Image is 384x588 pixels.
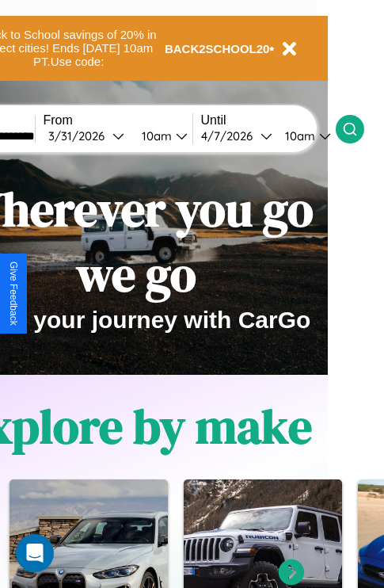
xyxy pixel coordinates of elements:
label: From [44,113,192,128]
b: BACK2SCHOOL20 [165,42,270,55]
div: Give Feedback [8,262,19,326]
div: 3 / 31 / 2026 [48,128,112,143]
button: 10am [272,128,336,144]
div: 10am [277,128,319,143]
div: 10am [134,128,176,143]
div: Open Intercom Messenger [16,534,54,572]
label: Until [201,113,336,128]
button: 3/31/2026 [44,128,129,144]
button: 10am [129,128,192,144]
div: 4 / 7 / 2026 [201,128,260,143]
